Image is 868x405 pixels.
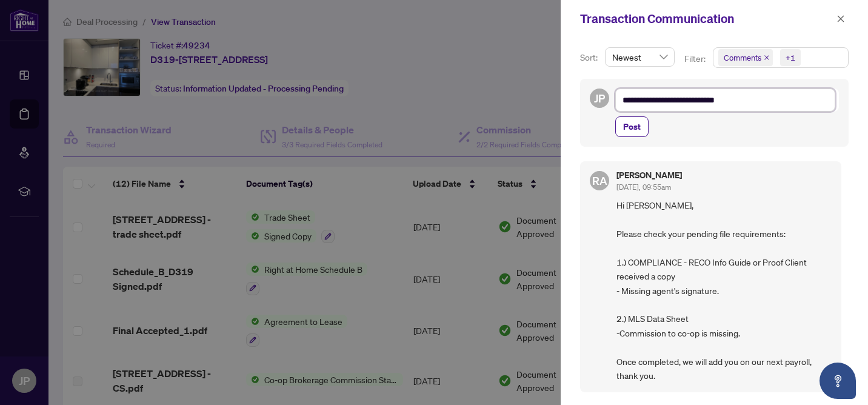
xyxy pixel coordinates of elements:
[764,55,770,61] span: close
[786,52,795,64] div: +1
[615,116,649,137] button: Post
[594,90,605,107] span: JP
[616,182,671,192] span: [DATE], 09:55am
[616,171,682,179] h5: [PERSON_NAME]
[724,52,761,64] span: Comments
[820,363,856,399] button: Open asap
[623,117,641,136] span: Post
[718,49,773,66] span: Comments
[616,198,832,383] span: Hi [PERSON_NAME], Please check your pending file requirements: 1.) COMPLIANCE - RECO Info Guide o...
[836,15,845,23] span: close
[580,10,833,28] div: Transaction Communication
[592,172,607,189] span: RA
[612,48,667,66] span: Newest
[684,52,707,65] p: Filter:
[580,51,600,64] p: Sort:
